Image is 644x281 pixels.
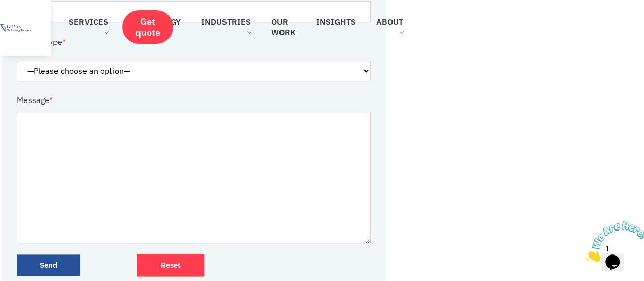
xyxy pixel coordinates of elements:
a: Insights [309,11,363,33]
a: Technology [121,11,188,33]
span: Get quote [134,16,161,38]
label: Message [17,88,53,112]
input: Reset [137,254,204,277]
a: Get quote [122,10,173,44]
a: Industries [193,11,259,39]
img: Chat attention grabber [4,4,67,44]
span: 1 [4,4,8,13]
a: About [369,11,411,39]
a: Our Work [264,11,303,43]
input: Send [17,254,80,276]
iframe: chat widget [581,217,644,266]
a: Services [61,11,116,39]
